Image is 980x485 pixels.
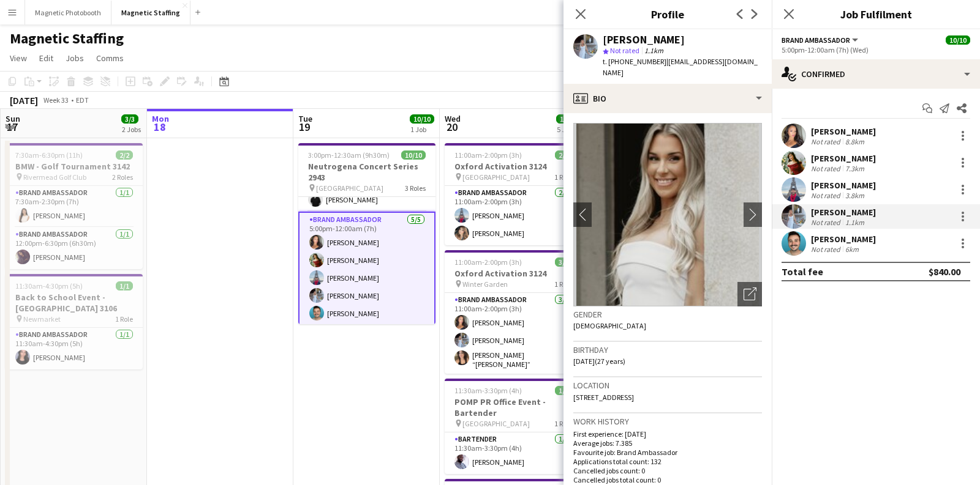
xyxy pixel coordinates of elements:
[298,143,435,324] app-job-card: 3:00pm-12:30am (9h30m) (Wed)10/10Neutrogena Concert Series 2943 [GEOGRAPHIC_DATA]3 RolesTeam Lead...
[573,321,646,330] span: [DEMOGRAPHIC_DATA]
[929,265,960,278] div: $840.00
[6,143,143,269] div: 7:30am-6:30pm (11h)2/2BMW - Golf Tournament 3142 Rivermead Golf Club2 RolesBrand Ambassador1/17:3...
[555,150,572,160] span: 2/2
[116,150,133,160] span: 2/2
[6,292,143,314] h3: Back to School Event - [GEOGRAPHIC_DATA] 3106
[811,234,876,245] div: [PERSON_NAME]
[308,150,401,160] span: 3:00pm-12:30am (9h30m) (Wed)
[811,180,876,191] div: [PERSON_NAME]
[554,419,572,428] span: 1 Role
[811,245,843,254] div: Not rated
[23,172,86,182] span: Rivermead Golf Club
[66,53,84,64] span: Jobs
[298,113,312,124] span: Tue
[96,53,124,64] span: Comms
[782,35,850,45] span: Brand Ambassador
[445,113,461,124] span: Wed
[811,137,843,146] div: Not rated
[811,153,876,164] div: [PERSON_NAME]
[6,274,143,369] app-job-card: 11:30am-4:30pm (5h)1/1Back to School Event - [GEOGRAPHIC_DATA] 3106 Newmarket1 RoleBrand Ambassad...
[443,120,461,134] span: 20
[445,250,582,374] app-job-card: 11:00am-2:00pm (3h)3/3Oxford Activation 3124 Winter Garden1 RoleBrand Ambassador3/311:00am-2:00pm...
[573,344,762,355] h3: Birthday
[782,265,823,278] div: Total fee
[462,419,530,428] span: [GEOGRAPHIC_DATA]
[410,114,434,124] span: 10/10
[843,218,867,227] div: 1.1km
[6,186,143,228] app-card-role: Brand Ambassador1/17:30am-2:30pm (7h)[PERSON_NAME]
[152,113,169,124] span: Mon
[811,126,876,137] div: [PERSON_NAME]
[23,314,61,324] span: Newmarket
[91,50,129,66] a: Comms
[10,29,124,48] h1: Magnetic Staffing
[445,396,582,418] h3: POMP PR Office Event - Bartender
[445,186,582,245] app-card-role: Brand Ambassador2/211:00am-2:00pm (3h)[PERSON_NAME][PERSON_NAME]
[445,432,582,474] app-card-role: Bartender1/111:30am-3:30pm (4h)[PERSON_NAME]
[298,212,435,327] app-card-role: Brand Ambassador5/55:00pm-12:00am (7h)[PERSON_NAME][PERSON_NAME][PERSON_NAME][PERSON_NAME][PERSON...
[573,475,762,484] p: Cancelled jobs total count: 0
[782,45,970,54] div: 5:00pm-12:00am (7h) (Wed)
[573,457,762,466] p: Applications total count: 132
[782,35,860,45] button: Brand Ambassador
[462,280,508,289] span: Winter Garden
[61,50,89,66] a: Jobs
[401,150,426,160] span: 10/10
[573,393,634,402] span: [STREET_ADDRESS]
[410,125,434,134] div: 1 Job
[15,281,83,291] span: 11:30am-4:30pm (5h)
[555,257,572,267] span: 3/3
[116,281,133,291] span: 1/1
[573,466,762,475] p: Cancelled jobs count: 0
[5,50,32,66] a: View
[34,50,58,66] a: Edit
[843,164,867,173] div: 7.3km
[603,57,758,77] span: | [EMAIL_ADDRESS][DOMAIN_NAME]
[454,386,522,395] span: 11:30am-3:30pm (4h)
[603,57,666,66] span: t. [PHONE_NUMBER]
[573,309,762,320] h3: Gender
[445,161,582,172] h3: Oxford Activation 3124
[115,314,133,324] span: 1 Role
[573,429,762,439] p: First experience: [DATE]
[6,161,143,172] h3: BMW - Golf Tournament 3142
[296,120,312,134] span: 19
[843,191,867,200] div: 3.8km
[445,143,582,245] app-job-card: 11:00am-2:00pm (3h)2/2Oxford Activation 3124 [GEOGRAPHIC_DATA]1 RoleBrand Ambassador2/211:00am-2:...
[555,386,572,395] span: 1/1
[811,218,843,227] div: Not rated
[573,357,625,366] span: [DATE] (27 years)
[121,114,138,124] span: 3/3
[445,268,582,279] h3: Oxford Activation 3124
[122,125,141,134] div: 2 Jobs
[40,95,71,105] span: Week 33
[6,328,143,369] app-card-role: Brand Ambassador1/111:30am-4:30pm (5h)[PERSON_NAME]
[112,172,133,182] span: 2 Roles
[843,137,867,146] div: 8.8km
[573,448,762,457] p: Favourite job: Brand Ambassador
[39,53,53,64] span: Edit
[557,125,580,134] div: 5 Jobs
[737,282,762,306] div: Open photos pop-in
[772,59,980,89] div: Confirmed
[573,123,762,306] img: Crew avatar or photo
[298,161,435,183] h3: Neutrogena Concert Series 2943
[556,114,581,124] span: 17/17
[946,35,970,45] span: 10/10
[573,439,762,448] p: Average jobs: 7.385
[811,207,876,218] div: [PERSON_NAME]
[462,172,530,182] span: [GEOGRAPHIC_DATA]
[454,257,522,267] span: 11:00am-2:00pm (3h)
[772,6,980,22] h3: Job Fulfilment
[316,183,383,193] span: [GEOGRAPHIC_DATA]
[554,280,572,289] span: 1 Role
[811,164,843,173] div: Not rated
[843,245,861,254] div: 6km
[15,150,83,160] span: 7:30am-6:30pm (11h)
[25,1,111,24] button: Magnetic Photobooth
[445,293,582,374] app-card-role: Brand Ambassador3/311:00am-2:00pm (3h)[PERSON_NAME][PERSON_NAME][PERSON_NAME] “[PERSON_NAME]” [PE...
